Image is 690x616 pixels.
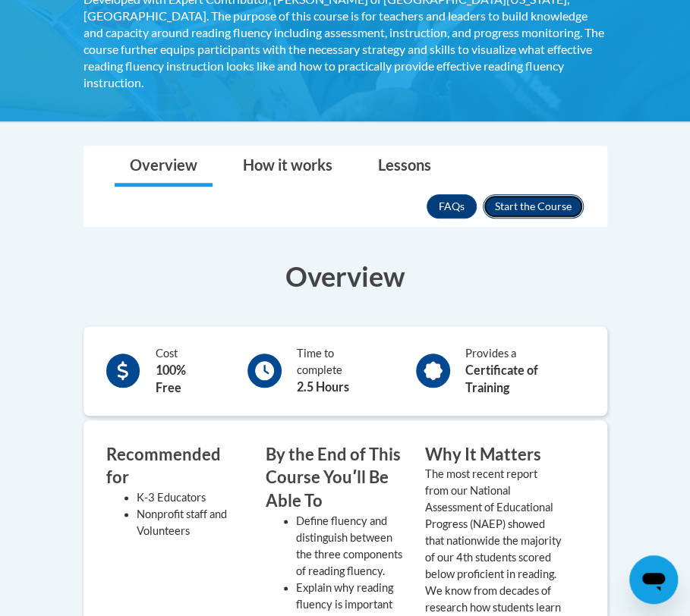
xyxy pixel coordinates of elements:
[297,345,382,396] div: Time to complete
[483,194,584,218] button: Enroll
[83,257,607,295] h3: Overview
[228,146,348,187] a: How it works
[106,443,243,490] h3: Recommended for
[425,443,562,467] h3: Why It Matters
[296,513,402,580] li: Define fluency and distinguish between the three components of reading fluency.
[465,345,584,397] div: Provides a
[363,146,446,187] a: Lessons
[297,379,349,394] b: 2.5 Hours
[155,345,213,397] div: Cost
[137,506,243,539] li: Nonprofit staff and Volunteers
[427,194,477,218] a: FAQs
[266,443,402,513] h3: By the End of This Course Youʹll Be Able To
[629,555,678,604] iframe: Button to launch messaging window
[137,489,243,506] li: K-3 Educators
[115,146,213,187] a: Overview
[155,363,185,394] b: 100% Free
[465,363,538,394] b: Certificate of Training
